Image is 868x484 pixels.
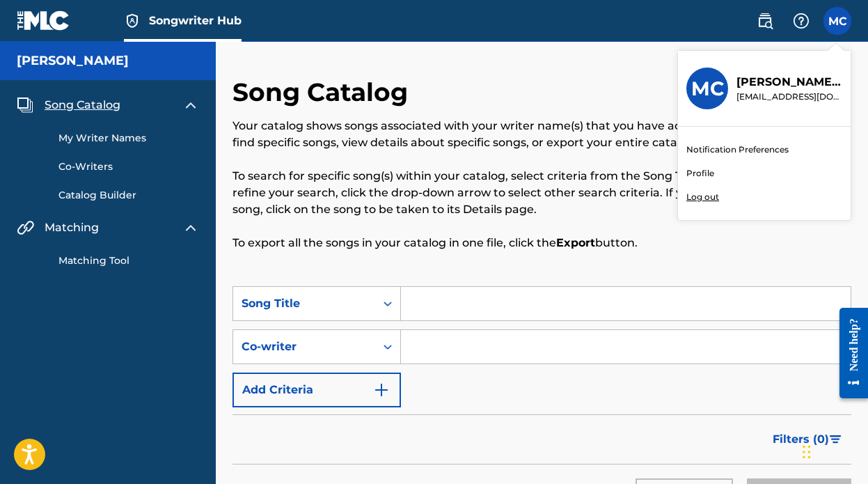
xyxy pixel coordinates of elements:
[17,219,34,236] img: Matching
[828,13,847,30] span: MC
[686,191,719,203] p: Log out
[736,74,842,91] p: MARCO CUADRA
[686,167,714,180] a: Profile
[232,235,851,251] p: To export all the songs in your catalog in one file, click the button.
[182,219,199,236] img: expand
[17,97,33,114] img: Song Catalog
[803,431,811,473] div: Drag
[773,431,829,448] span: Filters ( 0 )
[124,13,141,29] img: Top Rightsholder
[242,338,367,355] div: Co-writer
[798,417,868,484] iframe: Chat Widget
[17,53,129,69] h5: MARCO CUADRA
[736,91,842,103] p: marcomavymusic@gmail.com
[45,219,99,236] span: Matching
[793,13,810,29] img: help
[232,373,401,407] button: Add Criteria
[787,7,815,35] div: Help
[232,168,851,218] p: To search for specific song(s) within your catalog, select criteria from the Song Title and/or Co...
[373,382,390,398] img: 9d2ae6d4665cec9f34b9.svg
[232,77,415,108] h2: Song Catalog
[764,422,851,457] button: Filters (0)
[686,143,789,156] a: Notification Preferences
[17,10,70,31] img: MLC Logo
[556,236,595,249] strong: Export
[232,118,851,151] p: Your catalog shows songs associated with your writer name(s) that you have added. Here, you can s...
[823,7,851,35] div: User Menu
[691,77,724,101] h3: MC
[17,97,120,114] a: Song CatalogSong Catalog
[829,297,868,409] iframe: Resource Center
[58,159,199,174] a: Co-Writers
[182,97,199,114] img: expand
[58,253,199,268] a: Matching Tool
[751,7,779,35] a: Public Search
[242,295,367,312] div: Song Title
[58,188,199,203] a: Catalog Builder
[58,131,199,146] a: My Writer Names
[149,13,242,29] span: Songwriter Hub
[757,13,773,29] img: search
[45,97,120,114] span: Song Catalog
